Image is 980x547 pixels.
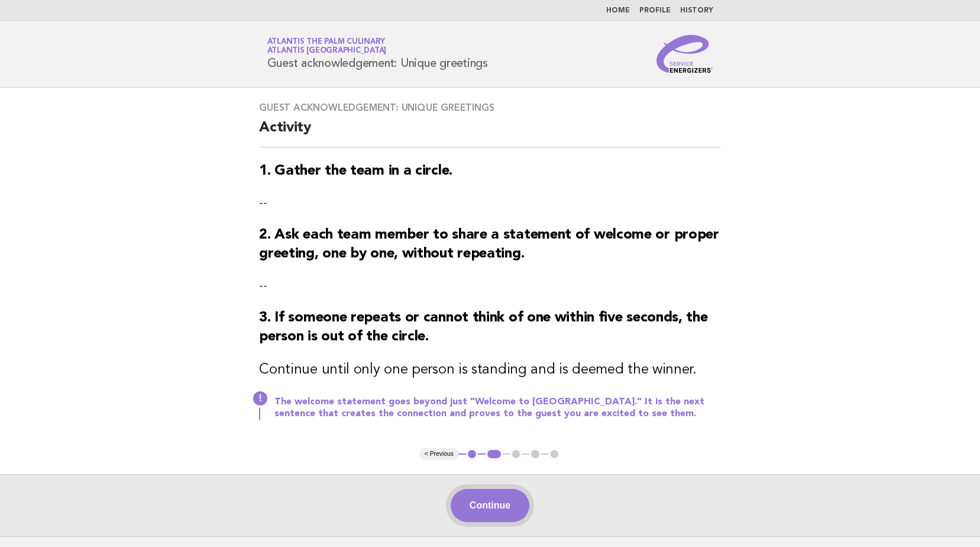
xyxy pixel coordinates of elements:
[267,38,488,69] h1: Guest acknowledgement: Unique greetings
[259,195,721,211] p: --
[259,102,721,114] h3: Guest acknowledgement: Unique greetings
[259,311,707,344] strong: 3. If someone repeats or cannot think of one within five seconds, the person is out of the circle.
[451,489,529,522] button: Continue
[656,35,713,73] img: Service Energizers
[486,448,503,460] button: 2
[274,396,721,420] p: The welcome statement goes beyond just "Welcome to [GEOGRAPHIC_DATA]." It is the next sentence th...
[259,164,452,178] strong: 1. Gather the team in a circle.
[606,7,630,14] a: Home
[466,448,478,460] button: 1
[259,228,719,261] strong: 2. Ask each team member to share a statement of welcome or proper greeting, one by one, without r...
[680,7,713,14] a: History
[259,118,721,147] h2: Activity
[267,38,387,54] a: Atlantis The Palm CulinaryAtlantis [GEOGRAPHIC_DATA]
[420,448,458,460] button: < Previous
[259,361,721,379] h3: Continue until only one person is standing and is deemed the winner.
[259,278,721,294] p: --
[639,7,671,14] a: Profile
[267,47,387,55] span: Atlantis [GEOGRAPHIC_DATA]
